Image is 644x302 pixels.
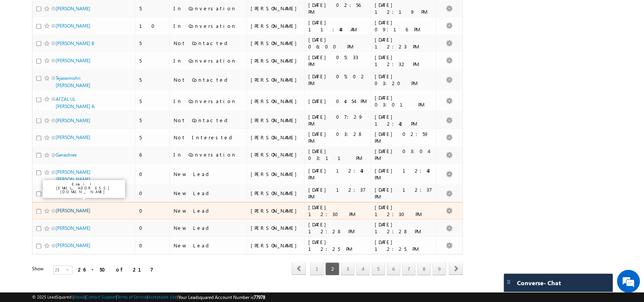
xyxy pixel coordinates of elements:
[375,168,433,181] div: [DATE] 12:43 PM
[174,171,243,178] div: New Lead
[74,294,85,299] a: About
[308,239,367,253] div: [DATE] 12:25 PM
[308,204,367,218] div: [DATE] 12:30 PM
[139,23,166,29] div: 10
[375,113,433,127] div: [DATE] 12:42 PM
[251,57,301,64] div: [PERSON_NAME]
[174,5,243,12] div: In Conversation
[251,23,301,29] div: [PERSON_NAME]
[375,239,433,253] div: [DATE] 12:25 PM
[308,73,367,87] div: [DATE] 05:02 PM
[308,54,367,68] div: [DATE] 05:33 PM
[356,263,370,276] a: 4
[375,187,433,200] div: [DATE] 12:37 PM
[251,208,301,215] div: [PERSON_NAME]
[375,54,433,68] div: [DATE] 12:32 PM
[308,113,367,127] div: [DATE] 07:29 PM
[292,263,306,275] a: prev
[375,2,433,15] div: [DATE] 12:19 PM
[402,263,416,276] a: 7
[308,36,367,50] div: [DATE] 06:00 PM
[292,262,306,275] span: prev
[449,262,463,275] span: next
[174,242,243,249] div: New Lead
[174,208,243,215] div: New Lead
[139,152,166,158] div: 6
[40,40,128,50] div: Chat with us now
[375,19,433,33] div: [DATE] 09:16 PM
[387,263,401,276] a: 6
[56,40,94,46] a: [PERSON_NAME] B
[449,263,463,275] a: next
[174,98,243,105] div: In Conversation
[506,279,512,285] img: carter-drag
[139,98,166,105] div: 5
[251,5,301,12] div: [PERSON_NAME]
[308,168,367,181] div: [DATE] 12:43 PM
[308,148,367,162] div: [DATE] 03:11 PM
[174,117,243,124] div: Not Contacted
[56,75,90,88] a: Tejaswinishri [PERSON_NAME]
[139,171,166,178] div: 0
[308,187,367,200] div: [DATE] 12:37 PM
[341,263,355,276] a: 3
[308,131,367,145] div: [DATE] 03:28 PM
[125,4,143,22] div: Minimize live chat window
[104,235,138,245] em: Start Chat
[56,96,95,109] a: AFZAL UL [PERSON_NAME] A
[117,294,147,299] a: Terms of Service
[308,98,367,105] div: [DATE] 04:54 PM
[56,23,90,29] a: [PERSON_NAME]
[251,225,301,232] div: [PERSON_NAME]
[56,226,90,231] a: [PERSON_NAME]
[251,40,301,47] div: [PERSON_NAME]
[66,268,72,271] span: select
[517,279,561,286] span: Converse - Chat
[251,76,301,83] div: [PERSON_NAME]
[139,190,166,197] div: 0
[56,208,90,214] a: [PERSON_NAME]
[139,208,166,215] div: 0
[139,225,166,232] div: 0
[308,19,367,33] div: [DATE] 11:48 AM
[251,117,301,124] div: [PERSON_NAME]
[139,242,166,249] div: 0
[32,294,265,301] span: © 2025 LeadSquared | | | | |
[139,117,166,124] div: 5
[10,71,139,229] textarea: Type your message and hit 'Enter'
[78,265,153,274] div: 26 - 50 of 217
[148,294,177,299] a: Acceptable Use
[375,221,433,235] div: [DATE] 12:28 PM
[174,76,243,83] div: Not Contacted
[375,131,433,145] div: [DATE] 02:59 PM
[178,294,265,300] span: Your Leadsquared Account Number is
[174,40,243,47] div: Not Contacted
[310,263,324,276] a: 1
[139,40,166,47] div: 5
[375,204,433,218] div: [DATE] 12:30 PM
[56,243,90,249] a: [PERSON_NAME]
[308,2,367,15] div: [DATE] 02:56 PM
[375,148,433,162] div: [DATE] 03:04 PM
[174,225,243,232] div: New Lead
[13,40,32,50] img: d_60004797649_company_0_60004797649
[139,57,166,64] div: 5
[433,263,446,276] a: 9
[375,73,433,87] div: [DATE] 03:20 PM
[174,152,243,158] div: In Conversation
[251,190,301,197] div: [PERSON_NAME]
[174,134,243,141] div: Not Interested
[372,263,385,276] a: 5
[54,266,66,275] span: 25
[139,134,166,141] div: 5
[174,23,243,29] div: In Conversation
[139,76,166,83] div: 5
[56,58,90,63] a: [PERSON_NAME]
[174,190,243,197] div: New Lead
[308,221,367,235] div: [DATE] 12:28 PM
[325,263,340,276] span: 2
[139,5,166,12] div: 5
[46,182,122,194] p: Email: [EMAIL_ADDRESS][DOMAIN_NAME]
[251,98,301,105] div: [PERSON_NAME]
[56,6,90,11] a: [PERSON_NAME]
